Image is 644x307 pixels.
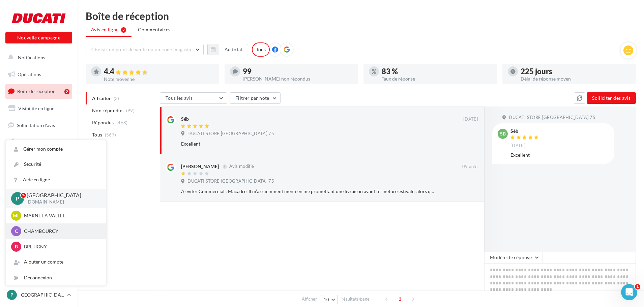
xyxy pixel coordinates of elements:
div: 99 [243,68,353,75]
div: Taux de réponse [382,76,492,81]
button: Au total [207,44,248,55]
span: B [15,243,18,250]
div: Note moyenne [104,77,214,82]
span: Afficher [302,296,317,302]
a: Opérations [4,67,74,82]
div: Excellent [510,152,609,158]
button: 10 [321,295,338,304]
span: P [10,291,13,298]
span: DUCATI STORE [GEOGRAPHIC_DATA] 75 [187,131,274,137]
span: Sb [500,130,506,137]
button: Modèle de réponse [484,252,543,263]
button: Choisir un point de vente ou un code magasin [86,44,204,55]
div: Séb [181,116,189,122]
span: 1 [635,284,640,289]
p: [GEOGRAPHIC_DATA] [20,291,64,298]
span: Commentaires [138,26,170,33]
p: CHAMBOURCY [24,228,98,235]
span: résultats/page [342,296,370,302]
button: Au total [219,44,248,55]
a: Campagnes [4,135,74,149]
a: Calendrier [4,185,74,199]
iframe: Intercom live chat [621,284,637,300]
div: Boîte de réception [86,11,636,21]
span: Campagnes [17,139,41,145]
div: Délai de réponse moyen [521,76,631,81]
div: 83 % [382,68,492,75]
a: Gérer mon compte [6,142,106,157]
span: (468) [116,120,128,125]
span: Boîte de réception [17,88,56,94]
div: Ajouter un compte [6,254,106,270]
span: C [15,228,18,235]
span: Sollicitation d'avis [17,122,55,128]
span: [DATE] [463,116,478,122]
span: (567) [105,132,116,137]
span: [DATE] [510,143,525,149]
div: Séb [510,129,540,133]
span: Tous [92,131,102,138]
span: Tous les avis [166,95,193,101]
span: Choisir un point de vente ou un code magasin [91,47,191,52]
p: [GEOGRAPHIC_DATA] [27,191,95,199]
button: Solliciter des avis [587,92,636,104]
div: [PERSON_NAME] [181,163,219,170]
a: Sollicitation d'avis [4,118,74,132]
span: P [16,194,19,202]
p: BRETIGNY [24,243,98,250]
div: À éviter Commercial : Macadre. Il m’a sciemment menti en me promettant une livraison avant fermet... [181,188,434,195]
div: 4.4 [104,68,214,75]
div: Déconnexion [6,270,106,285]
a: Aide en ligne [6,172,106,187]
a: Visibilité en ligne [4,101,74,116]
a: Médiathèque [4,168,74,183]
button: Notifications [4,51,71,65]
span: Répondus [92,119,114,126]
div: [PERSON_NAME] non répondus [243,76,353,81]
span: 09 août [462,164,478,170]
p: [DOMAIN_NAME] [27,199,95,205]
span: 10 [324,297,329,302]
div: Excellent [181,141,434,147]
span: Non répondus [92,107,123,114]
div: 225 jours [521,68,631,75]
button: Filtrer par note [230,92,281,104]
span: DUCATI STORE [GEOGRAPHIC_DATA] 75 [509,115,595,121]
a: P [GEOGRAPHIC_DATA] [5,288,72,301]
a: Contacts [4,152,74,166]
span: Opérations [18,71,41,77]
span: Notifications [18,55,45,60]
a: Sécurité [6,157,106,172]
span: Avis modifié [229,164,254,169]
button: Tous les avis [160,92,227,104]
div: Tous [252,42,270,57]
span: (99) [126,108,135,113]
a: Boîte de réception2 [4,84,74,98]
span: DUCATI STORE [GEOGRAPHIC_DATA] 75 [187,178,274,184]
button: Nouvelle campagne [5,32,72,43]
span: Visibilité en ligne [18,105,54,111]
span: ML [13,212,20,219]
div: 2 [64,89,69,94]
p: MARNE LA VALLEE [24,212,98,219]
span: 1 [394,294,405,304]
